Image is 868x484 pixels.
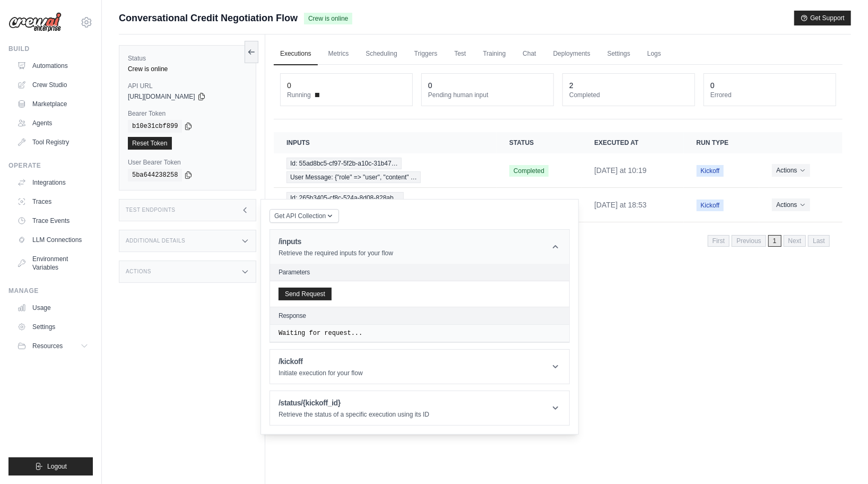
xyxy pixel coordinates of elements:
span: Crew is online [304,13,352,24]
th: Status [497,132,581,153]
dt: Pending human input [428,91,547,99]
nav: Pagination [708,235,830,247]
a: Agents [13,115,93,132]
span: Resources [32,342,63,350]
div: Crew is online [128,65,247,73]
span: Kickoff [697,165,724,177]
a: Logs [641,43,667,65]
h3: Test Endpoints [126,207,176,213]
a: Chat [516,43,542,65]
div: Manage [8,287,93,295]
a: Crew Studio [13,76,93,93]
button: Actions for execution [772,164,810,177]
div: 2 [569,80,574,91]
a: Test [448,43,472,65]
h3: Actions [126,269,151,275]
span: Kickoff [697,200,724,211]
a: Metrics [322,43,355,65]
span: Logout [47,462,67,471]
div: Build [8,45,93,53]
h2: Parameters [279,268,561,276]
section: Crew executions table [274,132,843,254]
span: First [708,235,730,247]
a: Triggers [408,43,444,65]
code: b10e31cbf899 [128,120,182,133]
a: Automations [13,57,93,74]
button: Get API Collection [270,209,339,223]
a: Training [476,43,512,65]
a: View execution details for Id [287,192,484,218]
span: Id: 55ad8bc5-cf97-5f2b-a10c-31b47… [287,158,402,169]
h1: /kickoff [279,356,363,367]
a: LLM Connections [13,231,93,248]
h1: /status/{kickoff_id} [279,397,429,408]
a: Marketplace [13,96,93,113]
div: 0 [428,80,432,91]
h3: Additional Details [126,238,185,244]
button: Send Request [279,288,332,300]
span: Conversational Credit Negotiation Flow [119,11,298,25]
dt: Completed [569,91,688,99]
span: 1 [768,235,782,247]
p: Retrieve the required inputs for your flow [279,249,393,257]
span: Previous [732,235,766,247]
a: Trace Events [13,212,93,229]
span: Id: 265b3405-cf8c-524a-8d08-828ab… [287,192,404,204]
span: User Message: {"role" => "user", "content" … [287,171,421,183]
img: Logo [8,12,62,32]
a: Scheduling [359,43,403,65]
a: Traces [13,193,93,210]
button: Get Support [794,11,851,25]
th: Inputs [274,132,497,153]
span: Next [784,235,806,247]
dt: Errored [710,91,829,99]
p: Retrieve the status of a specific execution using its ID [279,410,429,419]
a: Settings [601,43,637,65]
span: Completed [509,165,549,177]
span: Last [808,235,830,247]
a: Reset Token [128,137,172,150]
label: Status [128,54,247,63]
label: API URL [128,82,247,90]
a: Integrations [13,174,93,191]
a: Settings [13,318,93,335]
button: Logout [8,457,93,476]
a: View execution details for Id [287,158,484,183]
a: Tool Registry [13,134,93,151]
label: Bearer Token [128,109,247,118]
iframe: Chat Widget [815,433,868,484]
h1: /inputs [279,236,393,247]
label: User Bearer Token [128,158,247,167]
div: Operate [8,161,93,170]
a: Executions [274,43,318,65]
th: Run Type [684,132,760,153]
time: September 15, 2025 at 18:53 BST [594,201,647,209]
button: Actions for execution [772,198,810,211]
a: Deployments [547,43,597,65]
pre: Waiting for request... [279,329,561,338]
div: 0 [287,80,291,91]
span: Running [287,91,311,99]
div: 0 [710,80,715,91]
code: 5ba644238258 [128,169,182,181]
span: [URL][DOMAIN_NAME] [128,92,195,101]
span: Get API Collection [274,212,326,220]
h2: Response [279,312,306,320]
time: September 16, 2025 at 10:19 BST [594,166,647,175]
p: Initiate execution for your flow [279,369,363,377]
button: Resources [13,338,93,355]
th: Executed at [581,132,683,153]
a: Usage [13,299,93,316]
a: Environment Variables [13,250,93,276]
